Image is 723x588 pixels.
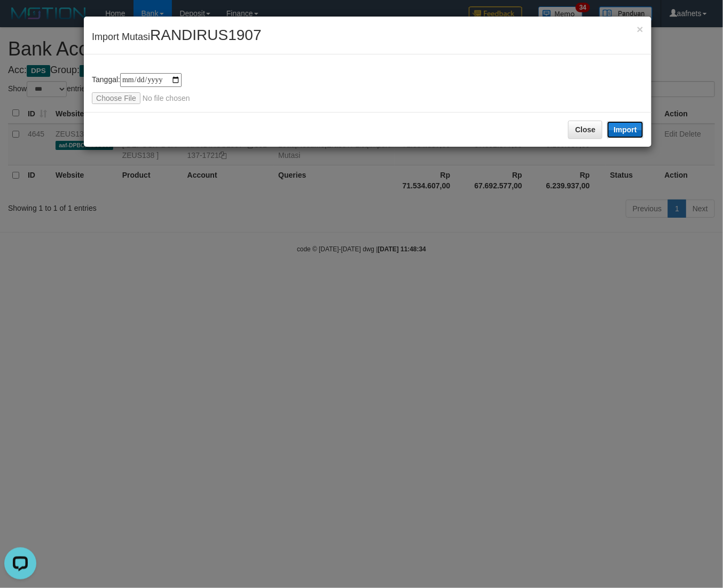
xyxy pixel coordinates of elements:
[92,73,643,104] div: Tanggal:
[150,27,262,43] span: RANDIRUS1907
[92,31,262,42] span: Import Mutasi
[637,23,643,35] span: ×
[568,121,602,139] button: Close
[607,121,643,138] button: Import
[637,23,643,35] button: Close
[4,4,36,36] button: Open LiveChat chat widget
